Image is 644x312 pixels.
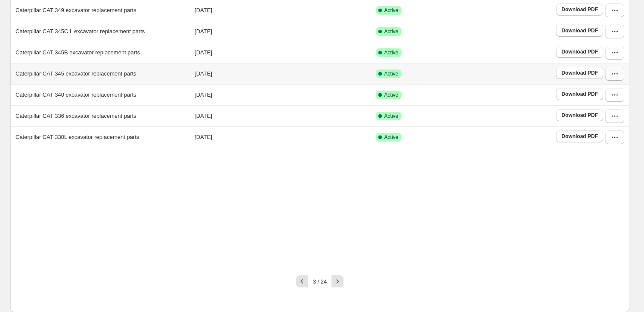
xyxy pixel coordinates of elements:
a: Download PDF [556,67,603,79]
p: Caterpillar CAT 349 excavator replacement parts [15,6,136,15]
span: 3 / 24 [313,278,327,285]
span: Active [384,28,399,35]
span: Download PDF [561,27,598,34]
td: [DATE] [192,126,373,148]
a: Download PDF [556,88,603,100]
p: Caterpillar CAT 345 excavator replacement parts [15,69,136,78]
span: Download PDF [561,6,598,13]
span: Download PDF [561,91,598,98]
span: Active [384,7,399,14]
a: Download PDF [556,3,603,16]
p: Caterpillar CAT 336 excavator replacement parts [15,112,136,120]
span: Active [384,134,399,141]
span: Active [384,113,399,120]
a: Download PDF [556,109,603,121]
span: Active [384,70,399,77]
td: [DATE] [192,42,373,63]
a: Download PDF [556,46,603,58]
span: Download PDF [561,48,598,55]
a: Download PDF [556,25,603,37]
td: [DATE] [192,63,373,84]
span: Download PDF [561,69,598,76]
p: Caterpillar CAT 330L excavator replacement parts [15,133,139,142]
td: [DATE] [192,105,373,126]
a: Download PDF [556,130,603,142]
span: Download PDF [561,112,598,119]
span: Active [384,49,399,56]
span: Active [384,91,399,98]
td: [DATE] [192,84,373,105]
p: Caterpillar CAT 345B excavator replacement parts [15,48,140,57]
p: Caterpillar CAT 340 excavator replacement parts [15,91,136,99]
span: Download PDF [561,133,598,140]
td: [DATE] [192,21,373,42]
p: Caterpillar CAT 345C L excavator replacement parts [15,27,145,36]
